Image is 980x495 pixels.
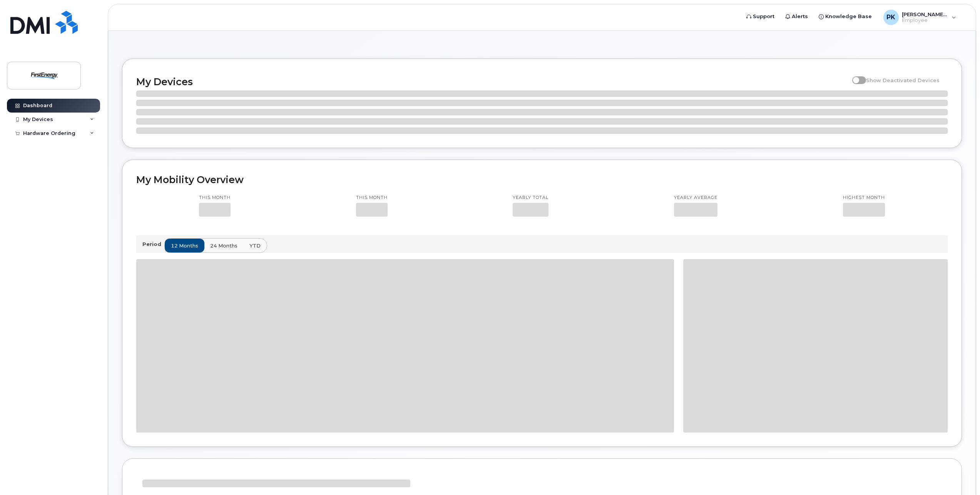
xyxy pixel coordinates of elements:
h2: My Mobility Overview [136,174,948,185]
p: This month [199,195,231,201]
input: Show Deactivated Devices [852,73,858,79]
span: Show Deactivated Devices [866,77,940,83]
span: YTD [249,242,261,249]
p: This month [356,195,388,201]
p: Period [142,241,164,248]
p: Yearly average [674,195,717,201]
p: Highest month [843,195,885,201]
span: 24 months [210,242,237,249]
p: Yearly total [513,195,549,201]
h2: My Devices [136,76,848,88]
